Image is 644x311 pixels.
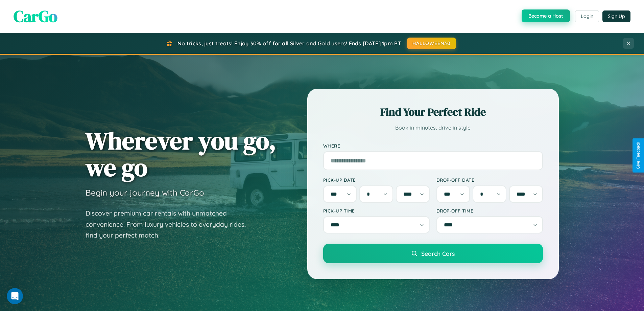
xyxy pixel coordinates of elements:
button: Login [575,10,599,22]
label: Pick-up Time [323,208,430,214]
label: Where [323,143,543,149]
h2: Find Your Perfect Ride [323,105,543,119]
h1: Wherever you go, we go [86,127,276,181]
label: Drop-off Time [436,208,543,214]
button: HALLOWEEN30 [407,38,456,49]
button: Search Cars [323,244,543,263]
span: CarGo [14,5,57,27]
div: Give Feedback [636,142,641,169]
button: Become a Host [522,9,570,22]
p: Book in minutes, drive in style [323,123,543,133]
span: No tricks, just treats! Enjoy 30% off for all Silver and Gold users! Ends [DATE] 1pm PT. [177,40,402,47]
label: Pick-up Date [323,177,430,183]
p: Discover premium car rentals with unmatched convenience. From luxury vehicles to everyday rides, ... [86,208,255,241]
span: Search Cars [421,250,455,257]
h3: Begin your journey with CarGo [86,187,204,198]
label: Drop-off Date [436,177,543,183]
iframe: Intercom live chat [7,288,23,304]
button: Sign Up [602,10,630,22]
